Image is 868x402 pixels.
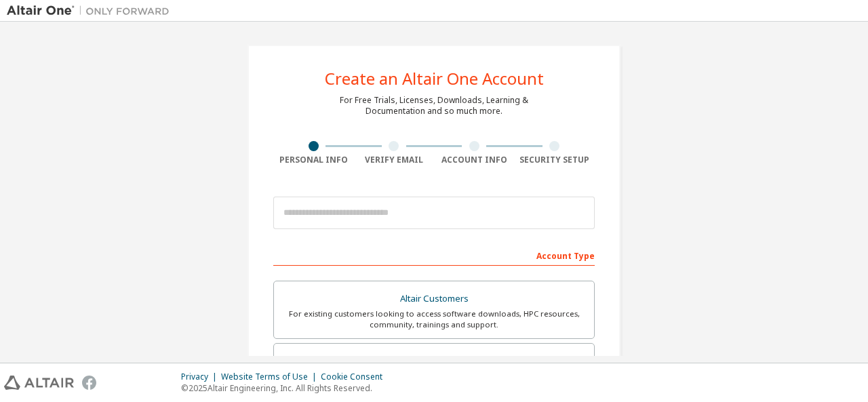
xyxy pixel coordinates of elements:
img: altair_logo.svg [4,376,74,390]
div: Students [282,352,586,371]
div: Account Info [434,155,515,165]
div: Create an Altair One Account [325,71,544,87]
div: Account Type [273,244,595,266]
img: Altair One [7,4,176,18]
div: Privacy [181,371,221,382]
div: For Free Trials, Licenses, Downloads, Learning & Documentation and so much more. [340,95,528,117]
img: facebook.svg [82,376,96,390]
div: Security Setup [515,155,595,165]
div: For existing customers looking to access software downloads, HPC resources, community, trainings ... [282,308,586,330]
div: Altair Customers [282,289,586,308]
p: © 2025 Altair Engineering, Inc. All Rights Reserved. [181,382,391,394]
div: Personal Info [273,155,354,165]
div: Cookie Consent [321,371,391,382]
div: Website Terms of Use [221,371,321,382]
div: Verify Email [354,155,435,165]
